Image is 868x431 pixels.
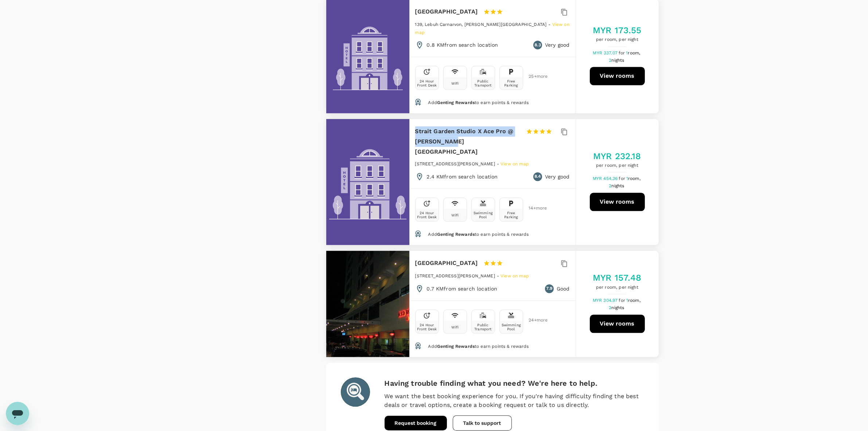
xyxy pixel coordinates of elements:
span: 8.4 [534,173,541,180]
span: 2 [609,305,625,310]
span: room, [628,298,641,303]
span: for [619,298,626,303]
span: nights [612,183,624,188]
span: Add to earn points & rewards [428,232,529,237]
span: 7.9 [546,285,552,292]
span: - [497,273,501,278]
div: Free Parking [501,211,521,219]
button: View rooms [590,193,645,211]
a: View on map [501,161,529,166]
h6: [GEOGRAPHIC_DATA] [415,258,478,268]
span: [STREET_ADDRESS][PERSON_NAME] [415,161,495,166]
span: nights [612,58,624,63]
div: 24 Hour Front Desk [417,79,437,87]
span: 25 + more [529,74,540,79]
p: We want the best booking experience for you. If you're having difficulty finding the best deals o... [385,392,644,409]
h6: Having trouble finding what you need? We're here to help. [385,377,644,389]
p: Good [557,285,570,292]
span: 139, Lebuh Carnarvon, [PERSON_NAME][GEOGRAPHIC_DATA] [415,22,547,27]
h5: MYR 173.55 [593,24,642,36]
span: room, [628,176,641,181]
h5: MYR 157.48 [593,272,642,284]
div: Wifi [451,213,459,217]
span: 2 [609,183,625,188]
p: Very good [545,173,569,180]
button: View rooms [590,315,645,333]
span: MYR 454.36 [593,176,619,181]
span: 1 [626,176,642,181]
span: 14 + more [529,206,540,211]
span: Add to earn points & rewards [428,100,529,105]
span: for [619,176,626,181]
button: Talk to support [453,415,512,431]
span: 1 [626,298,642,303]
p: 2.4 KM from search location [427,173,498,180]
p: 0.7 KM from search location [427,285,498,292]
div: Wifi [451,325,459,329]
span: Genting Rewards [437,232,475,237]
span: per room, per night [593,36,642,43]
a: View on map [501,273,529,278]
span: - [548,22,552,27]
a: View on map [415,21,569,35]
span: View on map [415,22,569,35]
button: Request booking [385,416,447,430]
div: Public Transport [473,79,493,87]
span: for [619,50,626,55]
span: 1 [626,50,642,55]
span: - [497,161,501,166]
span: per room, per night [593,162,641,169]
div: 24 Hour Front Desk [417,211,437,219]
span: MYR 304.97 [593,298,619,303]
span: View on map [501,161,529,166]
span: 2 [609,58,625,63]
h6: Strait Garden Studio X Ace Pro @ [PERSON_NAME][GEOGRAPHIC_DATA] [415,126,520,157]
p: 0.8 KM from search location [427,41,498,49]
h6: [GEOGRAPHIC_DATA] [415,7,478,17]
button: View rooms [590,67,645,85]
span: room, [628,50,641,55]
div: Swimming Pool [473,211,493,219]
div: 24 Hour Front Desk [417,323,437,331]
span: nights [612,305,624,310]
div: Wifi [451,81,459,85]
h5: MYR 232.18 [593,150,641,162]
p: Very good [545,41,569,49]
span: Genting Rewards [437,100,475,105]
span: Genting Rewards [437,344,475,349]
span: 8.3 [534,42,541,49]
span: View on map [501,273,529,278]
span: [STREET_ADDRESS][PERSON_NAME] [415,273,495,278]
iframe: Button to launch messaging window [6,402,29,425]
span: Add to earn points & rewards [428,344,529,349]
div: Free Parking [501,79,521,87]
div: Public Transport [473,323,493,331]
span: MYR 337.07 [593,50,619,55]
span: 24 + more [529,318,540,323]
div: Swimming Pool [501,323,521,331]
span: per room, per night [593,284,642,291]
